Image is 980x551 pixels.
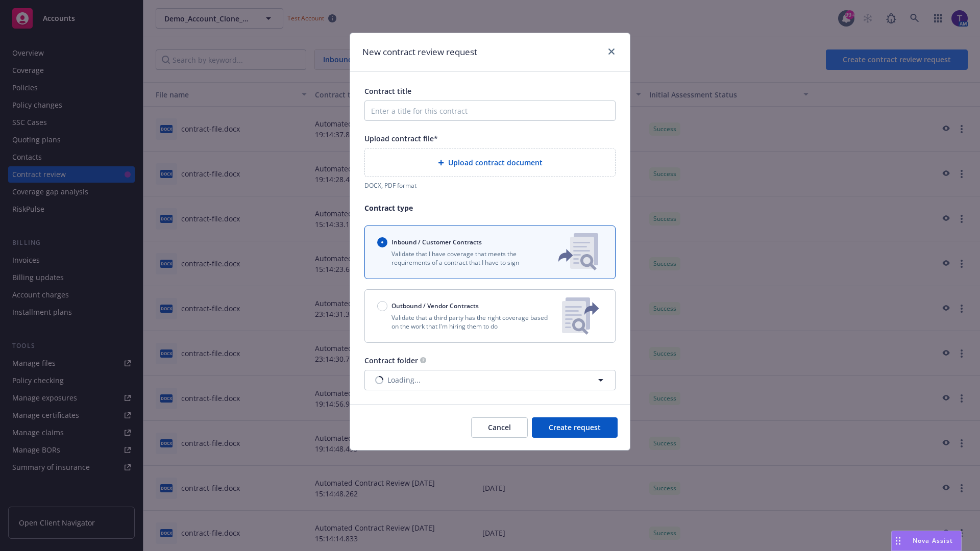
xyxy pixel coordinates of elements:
[488,422,511,432] span: Cancel
[377,313,554,331] p: Validate that a third party has the right coverage based on the work that I'm hiring them to do
[364,134,438,143] span: Upload contract file*
[377,301,387,311] input: Outbound / Vendor Contracts
[364,181,616,190] div: DOCX, PDF format
[448,157,543,168] span: Upload contract document
[364,86,411,96] span: Contract title
[377,237,387,247] input: Inbound / Customer Contracts
[377,249,542,267] p: Validate that I have coverage that meets the requirements of a contract that I have to sign
[913,536,953,545] span: Nova Assist
[549,422,601,432] span: Create request
[364,370,616,390] button: Loading...
[391,238,482,246] span: Inbound / Customer Contracts
[364,226,616,279] button: Inbound / Customer ContractsValidate that I have coverage that meets the requirements of a contra...
[362,45,477,59] h1: New contract review request
[532,417,618,438] button: Create request
[471,417,528,438] button: Cancel
[364,356,418,365] span: Contract folder
[364,148,616,177] div: Upload contract document
[364,203,616,213] p: Contract type
[387,374,421,385] span: Loading...
[891,531,962,551] button: Nova Assist
[605,45,618,58] a: close
[364,289,616,343] button: Outbound / Vendor ContractsValidate that a third party has the right coverage based on the work t...
[364,101,616,121] input: Enter a title for this contract
[892,531,904,550] div: Drag to move
[391,302,479,310] span: Outbound / Vendor Contracts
